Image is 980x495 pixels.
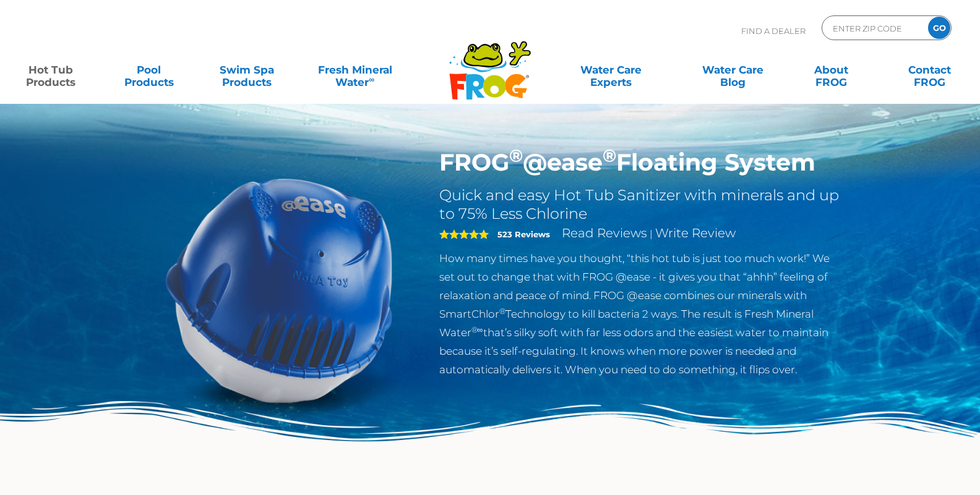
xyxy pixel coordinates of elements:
[603,145,616,166] sup: ®
[137,148,421,431] img: hot-tub-product-atease-system.png
[549,57,673,82] a: Water CareExperts
[439,249,843,379] p: How many times have you thought, “this hot tub is just too much work!” We set out to change that ...
[562,226,647,240] a: Read Reviews
[439,148,843,177] h1: FROG @ease Floating System
[655,226,736,240] a: Write Review
[369,75,374,84] sup: ∞
[695,57,772,82] a: Water CareBlog
[793,57,870,82] a: AboutFROG
[499,307,505,316] sup: ®
[650,228,653,240] span: |
[439,186,843,223] h2: Quick and easy Hot Tub Sanitizer with minerals and up to 75% Less Chlorine
[891,57,968,82] a: ContactFROG
[439,229,489,239] span: 5
[497,229,550,239] strong: 523 Reviews
[209,57,286,82] a: Swim SpaProducts
[471,325,483,334] sup: ®∞
[928,17,950,39] input: GO
[12,57,89,82] a: Hot TubProducts
[442,25,538,100] img: Frog Products Logo
[307,57,402,82] a: Fresh MineralWater∞
[741,15,806,46] p: Find A Dealer
[509,145,523,166] sup: ®
[111,57,187,82] a: PoolProducts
